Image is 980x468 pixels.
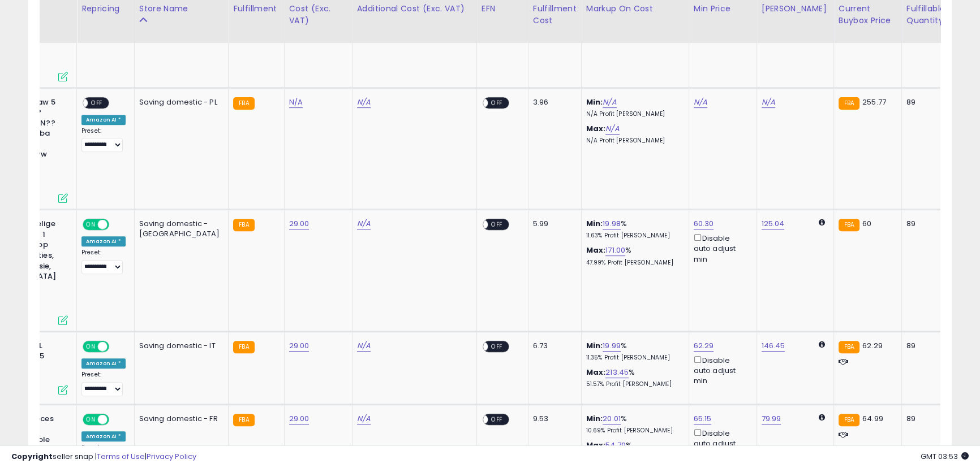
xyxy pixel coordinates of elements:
[694,232,748,264] div: Disable auto adjust min
[289,97,303,108] a: N/A
[586,259,680,267] p: 47.99% Profit [PERSON_NAME]
[84,220,98,229] span: ON
[108,414,126,424] span: OFF
[357,340,371,352] a: N/A
[586,245,680,266] div: %
[81,236,126,246] div: Amazon AI *
[586,341,680,362] div: %
[694,97,707,108] a: N/A
[605,123,619,135] a: N/A
[139,97,220,107] div: Saving domestic - PL
[603,218,621,229] a: 19.98
[586,97,603,107] b: Min:
[289,413,310,424] a: 29.00
[357,218,371,229] a: N/A
[839,3,897,27] div: Current Buybox Price
[586,367,606,378] b: Max:
[694,427,748,459] div: Disable auto adjust min
[862,218,871,229] span: 60
[586,110,680,118] p: N/A Profit [PERSON_NAME]
[357,97,371,108] a: N/A
[108,220,126,229] span: OFF
[762,413,781,424] a: 79.99
[533,341,573,351] div: 6.73
[839,341,859,353] small: FBA
[586,3,684,15] div: Markup on Cost
[762,97,775,108] a: N/A
[906,3,945,27] div: Fulfillable Quantity
[81,127,126,153] div: Preset:
[11,452,196,462] div: seller snap | |
[482,3,523,15] div: EFN
[906,341,942,351] div: 89
[586,232,680,240] p: 11.63% Profit [PERSON_NAME]
[586,123,606,134] b: Max:
[839,97,859,110] small: FBA
[81,3,130,15] div: Repricing
[694,340,714,352] a: 62.29
[839,219,859,231] small: FBA
[533,97,573,107] div: 3.96
[603,97,616,108] a: N/A
[586,414,680,435] div: %
[762,3,829,15] div: [PERSON_NAME]
[233,414,254,426] small: FBA
[586,354,680,362] p: 11.35% Profit [PERSON_NAME]
[906,414,942,424] div: 89
[488,220,506,229] span: OFF
[289,340,310,352] a: 29.00
[586,137,680,145] p: N/A Profit [PERSON_NAME]
[605,245,625,256] a: 171.00
[108,341,126,351] span: OFF
[139,3,224,15] div: Store Name
[84,341,98,351] span: ON
[862,97,886,107] span: 255.77
[586,367,680,388] div: %
[862,413,883,424] span: 64.99
[81,358,126,369] div: Amazon AI *
[906,97,942,107] div: 89
[694,354,748,386] div: Disable auto adjust min
[762,218,785,229] a: 125.04
[603,340,621,352] a: 19.99
[906,219,942,229] div: 89
[81,249,126,274] div: Preset:
[586,340,603,351] b: Min:
[921,451,969,462] span: 2025-09-7 03:53 GMT
[488,414,506,424] span: OFF
[586,413,603,424] b: Min:
[586,219,680,240] div: %
[586,380,680,388] p: 51.57% Profit [PERSON_NAME]
[762,340,785,352] a: 146.45
[84,414,98,424] span: ON
[81,431,126,441] div: Amazon AI *
[586,218,603,229] b: Min:
[586,427,680,435] p: 10.69% Profit [PERSON_NAME]
[233,341,254,353] small: FBA
[605,367,629,378] a: 213.45
[603,413,621,424] a: 20.01
[533,219,573,229] div: 5.99
[233,219,254,231] small: FBA
[147,451,196,462] a: Privacy Policy
[139,414,220,424] div: Saving domestic - FR
[139,341,220,351] div: Saving domestic - IT
[694,3,752,15] div: Min Price
[233,3,279,15] div: Fulfillment
[862,340,883,351] span: 62.29
[488,341,506,351] span: OFF
[233,97,254,110] small: FBA
[586,245,606,255] b: Max:
[533,414,573,424] div: 9.53
[139,219,220,239] div: Saving domestic - [GEOGRAPHIC_DATA]
[694,218,714,229] a: 60.30
[694,413,712,424] a: 65.15
[81,371,126,396] div: Preset:
[88,98,106,107] span: OFF
[81,115,126,125] div: Amazon AI *
[533,3,577,27] div: Fulfillment Cost
[357,3,472,15] div: Additional Cost (Exc. VAT)
[488,98,506,107] span: OFF
[11,451,53,462] strong: Copyright
[289,218,310,229] a: 29.00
